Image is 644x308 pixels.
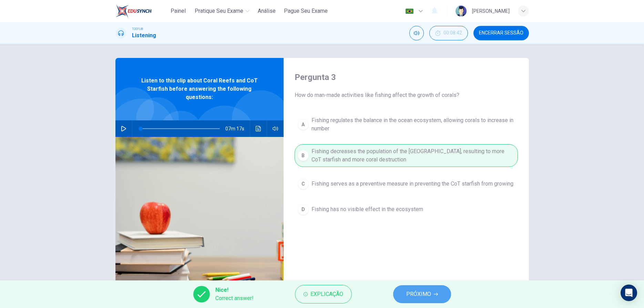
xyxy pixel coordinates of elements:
button: 00:08:42 [429,26,468,40]
button: Análise [255,5,278,17]
div: [PERSON_NAME] [472,7,510,15]
span: Nice! [215,286,254,294]
span: TOEFL® [132,27,143,31]
span: Listen to this clip about Coral Reefs and CoT Starfish before answering the following questions: [138,77,261,101]
button: Pratique seu exame [192,5,252,17]
button: PRÓXIMO [393,285,451,303]
span: Explicação [310,289,343,299]
span: Pratique seu exame [195,7,243,15]
button: Encerrar Sessão [473,26,529,40]
img: Profile picture [456,6,467,17]
div: Open Intercom Messenger [621,285,637,301]
div: Silenciar [409,26,424,40]
span: Painel [171,7,186,15]
button: Pague Seu Exame [281,5,330,17]
div: Esconder [429,26,468,40]
span: Encerrar Sessão [479,30,523,36]
img: pt [405,9,414,14]
span: Análise [258,7,276,15]
span: How do man-made activities like fishing affect the growth of corals? [295,91,518,99]
span: Pague Seu Exame [284,7,328,15]
a: EduSynch logo [115,4,167,18]
span: 07m 17s [225,120,250,137]
span: PRÓXIMO [406,289,431,299]
button: Clique para ver a transcrição do áudio [253,120,264,137]
button: Explicação [295,285,352,304]
img: EduSynch logo [115,4,152,18]
button: Painel [167,5,189,17]
h4: Pergunta 3 [295,72,518,83]
h1: Listening [132,31,156,40]
span: Correct answer! [215,294,254,302]
span: 00:08:42 [443,30,462,36]
img: Listen to this clip about Coral Reefs and CoT Starfish before answering the following questions: [115,137,284,298]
